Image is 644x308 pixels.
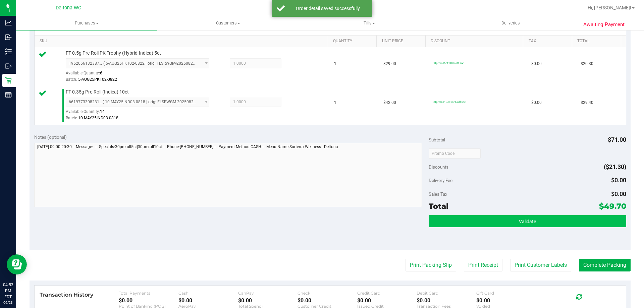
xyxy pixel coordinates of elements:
span: 1 [334,61,336,67]
a: Unit Price [382,39,423,44]
a: Purchases [16,16,157,30]
span: $20.30 [581,61,593,67]
div: $0.00 [417,297,476,304]
div: Total Payments [119,291,178,296]
button: Print Receipt [464,259,502,271]
span: FT 0.35g Pre-Roll (Indica) 10ct [66,89,129,95]
inline-svg: Reports [5,91,12,98]
span: 5-AUG25PKT02-0822 [78,77,117,82]
iframe: Resource center [7,254,27,274]
a: SKU [40,39,325,44]
div: $0.00 [178,297,238,304]
span: $71.00 [608,136,626,143]
div: $0.00 [238,297,298,304]
div: Order detail saved successfully [288,5,367,12]
span: Awaiting Payment [583,21,625,28]
p: 09/23 [3,300,13,305]
span: $0.00 [611,190,626,197]
span: 10-MAY25IND03-0818 [78,116,118,120]
div: Available Quantity: [66,68,217,81]
span: Validate [519,219,536,224]
a: Deliveries [440,16,581,30]
div: Gift Card [476,291,536,296]
span: ($21.30) [604,163,626,170]
span: Notes (optional) [34,134,67,140]
a: Customers [157,16,299,30]
a: Discount [431,39,521,44]
span: $0.00 [611,177,626,184]
button: Print Customer Labels [510,259,571,271]
button: Complete Packing [579,259,631,271]
div: Cash [178,291,238,296]
span: 6 [100,71,102,75]
span: Hi, [PERSON_NAME]! [588,5,631,10]
span: 30preroll5ct: 30% off line [433,61,464,65]
span: Sales Tax [429,191,447,197]
inline-svg: Inbound [5,34,12,41]
div: $0.00 [357,297,417,304]
a: Tax [529,39,570,44]
span: $49.70 [599,201,626,211]
button: Print Packing Slip [406,259,456,271]
a: Tills [299,16,440,30]
span: 1 [334,100,336,106]
div: Available Quantity: [66,107,217,120]
span: Batch: [66,116,77,120]
a: Quantity [333,39,374,44]
span: Deliveries [492,20,529,26]
inline-svg: Analytics [5,19,12,26]
div: $0.00 [298,297,357,304]
div: $0.00 [476,297,536,304]
inline-svg: Outbound [5,63,12,69]
div: Debit Card [417,291,476,296]
span: Subtotal [429,137,445,142]
input: Promo Code [429,148,481,159]
span: Customers [158,20,298,26]
inline-svg: Inventory [5,48,12,55]
div: CanPay [238,291,298,296]
p: 04:53 PM EDT [3,282,13,300]
span: $29.40 [581,100,593,106]
span: Delivery Fee [429,178,452,183]
span: Discounts [429,161,448,173]
span: Deltona WC [56,5,81,11]
span: $42.00 [383,100,396,106]
span: $0.00 [531,61,542,67]
inline-svg: Retail [5,77,12,84]
div: Check [298,291,357,296]
span: Batch: [66,77,77,82]
span: 14 [100,109,105,114]
span: 30preroll10ct: 30% off line [433,100,466,104]
span: Purchases [16,20,157,26]
span: $0.00 [531,100,542,106]
a: Total [577,39,618,44]
span: $29.00 [383,61,396,67]
div: $0.00 [119,297,178,304]
span: Total [429,201,448,211]
span: FT 0.5g Pre-Roll PK Trophy (Hybrid-Indica) 5ct [66,50,161,56]
button: Validate [429,215,626,227]
span: Tills [299,20,439,26]
div: Credit Card [357,291,417,296]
